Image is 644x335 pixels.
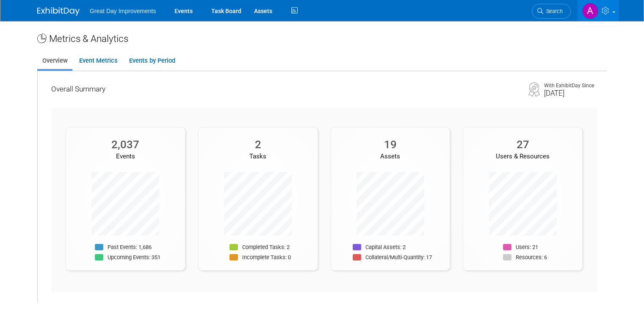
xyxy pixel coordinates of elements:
[124,53,180,69] a: Events by Period
[74,53,122,69] a: Event Metrics
[108,244,152,251] p: Past Events: 1,686
[331,152,450,161] div: Assets
[543,8,563,14] span: Search
[108,254,160,261] p: Upcoming Events: 351
[516,254,547,261] p: Resources: 6
[365,244,406,251] p: Capital Assets: 2
[532,4,571,19] a: Search
[37,53,72,69] a: Overview
[365,254,432,261] p: Collateral/Multi-Quantity: 17
[463,138,582,151] div: 27
[516,244,538,251] p: Users: 21
[582,3,598,19] img: Alexis Carrero
[331,138,450,151] div: 19
[199,138,318,151] div: 2
[544,83,594,89] div: With ExhibitDay Since
[37,32,607,45] div: Metrics & Analytics
[463,152,582,161] div: Users & Resources
[90,8,156,14] span: Great Day Improvements
[242,254,291,261] p: Incomplete Tasks: 0
[51,84,522,94] div: Overall Summary
[37,7,80,16] img: ExhibitDay
[544,89,594,97] div: [DATE]
[242,244,290,251] p: Completed Tasks: 2
[199,152,318,161] div: Tasks
[66,152,185,161] div: Events
[66,138,185,151] div: 2,037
